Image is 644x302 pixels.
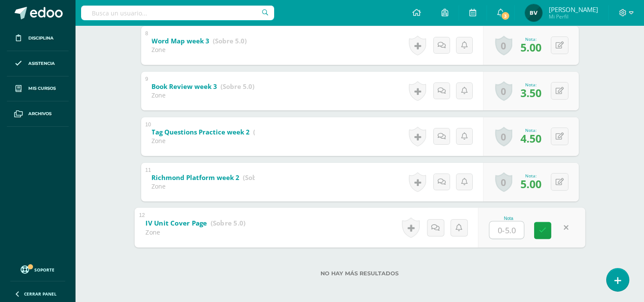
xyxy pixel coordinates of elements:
[520,40,541,55] span: 5.00
[213,37,247,45] strong: (Sobre 5.0)
[490,221,524,238] input: 0-5.0
[495,127,512,146] a: 0
[152,37,210,45] b: Word Map week 3
[210,218,245,227] strong: (Sobre 5.0)
[254,128,287,136] strong: (Sobre 5.0)
[152,80,255,94] a: Book Review week 3 (Sobre 5.0)
[152,82,218,91] b: Book Review week 3
[152,173,240,182] b: Richmond Platform week 2
[145,218,207,227] b: IV Unit Cover Page
[495,36,512,55] a: 0
[501,11,510,21] span: 3
[28,110,51,117] span: Archivos
[520,36,541,42] div: Nota:
[28,85,56,92] span: Mis cursos
[152,128,250,136] b: Tag Questions Practice week 2
[10,263,65,275] a: Soporte
[28,60,55,67] span: Asistencia
[152,182,255,190] div: Zone
[520,131,541,146] span: 4.50
[489,216,528,221] div: Nota
[152,34,247,48] a: Word Map week 3 (Sobre 5.0)
[152,171,277,185] a: Richmond Platform week 2 (Sobre 5.0)
[7,26,69,51] a: Disciplina
[520,127,541,133] div: Nota:
[145,228,245,236] div: Zone
[152,91,255,99] div: Zone
[549,5,598,14] span: [PERSON_NAME]
[35,267,55,273] span: Soporte
[495,172,512,192] a: 0
[243,173,277,182] strong: (Sobre 5.0)
[141,270,579,277] label: No hay más resultados
[520,82,541,88] div: Nota:
[152,46,247,54] div: Zone
[7,101,69,127] a: Archivos
[520,85,541,100] span: 3.50
[549,13,598,20] span: Mi Perfil
[520,177,541,191] span: 5.00
[525,4,542,21] img: fbf07539d2209bdb7d77cb73bbc859fa.png
[24,291,57,297] span: Cerrar panel
[81,6,274,20] input: Busca un usuario...
[7,76,69,102] a: Mis cursos
[152,125,287,139] a: Tag Questions Practice week 2 (Sobre 5.0)
[520,173,541,179] div: Nota:
[221,82,255,91] strong: (Sobre 5.0)
[7,51,69,76] a: Asistencia
[28,35,54,42] span: Disciplina
[495,81,512,101] a: 0
[152,137,255,145] div: Zone
[145,216,245,230] a: IV Unit Cover Page (Sobre 5.0)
